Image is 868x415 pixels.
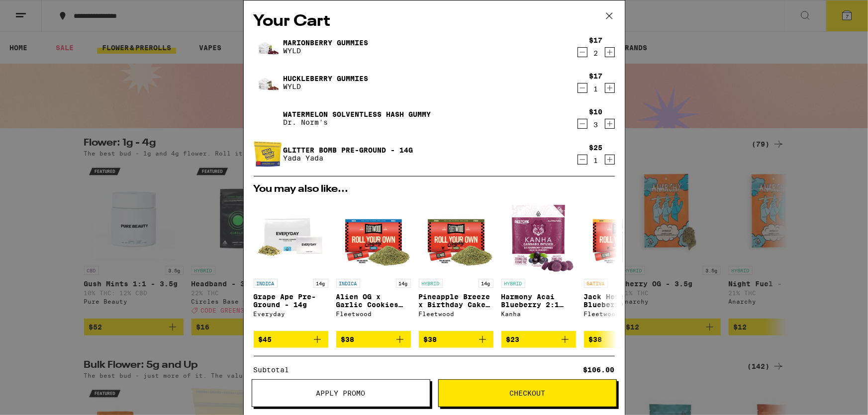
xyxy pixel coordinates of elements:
[254,199,328,331] a: Open page for Grape Ape Pre-Ground - 14g from Everyday
[605,47,615,57] button: Increment
[419,199,493,274] img: Fleetwood - Pineapple Breeze x Birthday Cake Pre-Ground - 14g
[341,335,355,343] span: $38
[254,293,328,309] p: Grape Ape Pre-Ground - 14g
[336,279,360,288] p: INDICA
[589,49,603,57] div: 2
[336,293,411,309] p: Alien OG x Garlic Cookies Pre-Ground - 14g
[502,199,575,274] img: Kanha - Harmony Acai Blueberry 2:1 CBG Gummies
[336,331,411,348] button: Add to bag
[254,184,615,194] h2: You may also like...
[254,10,615,33] h2: Your Cart
[589,85,603,93] div: 1
[589,72,603,80] div: $17
[254,69,282,96] img: Huckleberry Gummies
[578,47,587,57] button: Decrement
[589,121,603,129] div: 3
[438,379,617,407] button: Checkout
[584,199,659,274] img: Fleetwood - Jack Herer x Blueberry Haze Pre-Ground - 14g
[501,293,576,309] p: Harmony Acai Blueberry 2:1 CBG Gummies
[254,33,282,61] img: Marionberry Gummies
[284,39,369,47] a: Marionberry Gummies
[254,331,328,348] button: Add to bag
[501,331,576,348] button: Add to bag
[254,311,328,317] div: Everyday
[605,155,615,165] button: Increment
[578,155,587,165] button: Decrement
[396,279,411,288] p: 14g
[419,199,493,331] a: Open page for Pineapple Breeze x Birthday Cake Pre-Ground - 14g from Fleetwood
[284,83,369,90] p: WYLD
[336,311,411,317] div: Fleetwood
[284,154,413,162] p: Yada Yada
[584,199,659,331] a: Open page for Jack Herer x Blueberry Haze Pre-Ground - 14g from Fleetwood
[419,279,443,288] p: HYBRID
[589,157,603,165] div: 1
[578,83,587,93] button: Decrement
[589,335,602,343] span: $38
[424,335,437,343] span: $38
[501,311,576,317] div: Kanha
[578,119,587,129] button: Decrement
[605,83,615,93] button: Increment
[506,335,520,343] span: $23
[589,36,603,44] div: $17
[336,199,411,331] a: Open page for Alien OG x Garlic Cookies Pre-Ground - 14g from Fleetwood
[501,279,525,288] p: HYBRID
[313,279,328,288] p: 14g
[254,104,282,132] img: Watermelon Solventless Hash Gummy
[501,199,576,331] a: Open page for Harmony Acai Blueberry 2:1 CBG Gummies from Kanha
[254,140,282,168] img: Glitter Bomb Pre-Ground - 14g
[584,293,659,309] p: Jack Herer x Blueberry Haze Pre-Ground - 14g
[336,199,411,274] img: Fleetwood - Alien OG x Garlic Cookies Pre-Ground - 14g
[284,75,369,83] a: Huckleberry Gummies
[284,118,431,126] p: Dr. Norm's
[584,311,659,317] div: Fleetwood
[254,366,296,373] div: Subtotal
[584,279,608,288] p: SATIVA
[259,335,272,343] span: $45
[479,279,493,288] p: 14g
[254,199,328,274] img: Everyday - Grape Ape Pre-Ground - 14g
[605,119,615,129] button: Increment
[589,108,603,116] div: $10
[284,110,431,118] a: Watermelon Solventless Hash Gummy
[316,390,366,397] span: Apply Promo
[6,7,72,15] span: Hi. Need any help?
[589,144,603,152] div: $25
[509,390,545,397] span: Checkout
[419,311,493,317] div: Fleetwood
[584,331,659,348] button: Add to bag
[252,379,430,407] button: Apply Promo
[583,366,615,373] div: $106.00
[284,47,369,55] p: WYLD
[284,146,413,154] a: Glitter Bomb Pre-Ground - 14g
[419,331,493,348] button: Add to bag
[419,293,493,309] p: Pineapple Breeze x Birthday Cake Pre-Ground - 14g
